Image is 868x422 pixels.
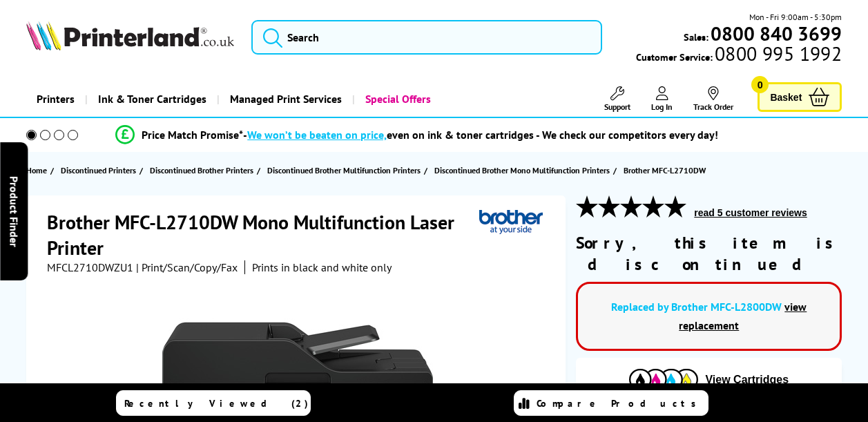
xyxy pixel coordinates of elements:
span: Log In [651,102,673,112]
span: Discontinued Brother Mono Multifunction Printers [434,163,610,178]
span: Customer Service: [636,47,842,64]
span: | Print/Scan/Copy/Fax [136,260,238,274]
a: Discontinued Brother Mono Multifunction Printers [434,163,613,178]
span: 0 [751,76,769,93]
img: Printerland Logo [26,21,234,50]
a: Track Order [693,86,733,112]
a: Basket 0 [758,82,842,112]
img: Cartridges [629,369,698,390]
span: Discontinued Brother Printers [150,163,253,178]
span: Product Finder [7,175,21,247]
a: Replaced by Brother MFC-L2800DW [611,300,782,314]
button: read 5 customer reviews [690,207,811,219]
a: Home [26,163,50,178]
a: view replacement [679,300,807,332]
a: Printerland Logo [26,21,234,53]
a: Ink & Toner Cartridges [85,81,217,117]
span: Basket [770,88,802,106]
span: Brother MFC-L2710DW [624,163,706,178]
span: Mon - Fri 9:00am - 5:30pm [749,10,842,23]
i: Prints in black and white only [252,260,392,274]
a: Special Offers [352,81,441,117]
span: Compare Products [537,397,704,410]
input: Search [251,20,602,55]
a: Support [604,86,630,112]
a: Recently Viewed (2) [116,390,311,416]
a: Managed Print Services [217,81,352,117]
span: We won’t be beaten on price, [247,128,387,142]
span: Home [26,163,47,178]
span: Sales: [684,30,708,44]
span: MFCL2710DWZU1 [47,260,133,274]
div: - even on ink & toner cartridges - We check our competitors every day! [243,128,718,142]
span: Discontinued Brother Multifunction Printers [267,163,421,178]
span: View Cartridges [705,374,789,386]
img: Brother [479,209,543,235]
span: Support [604,102,630,112]
a: Discontinued Brother Printers [150,163,257,178]
a: Printers [26,81,85,117]
h1: Brother MFC-L2710DW Mono Multifunction Laser Printer [47,209,480,260]
span: Ink & Toner Cartridges [98,81,206,117]
span: 0800 995 1992 [713,47,842,60]
a: Discontinued Brother Multifunction Printers [267,163,424,178]
a: 0800 840 3699 [708,27,842,40]
button: View Cartridges [586,368,831,391]
li: modal_Promise [7,123,827,147]
b: 0800 840 3699 [711,21,842,46]
span: Recently Viewed (2) [124,397,309,410]
a: Compare Products [514,390,708,416]
a: Brother MFC-L2710DW [624,163,709,178]
a: Log In [651,86,673,112]
div: Sorry, this item is discontinued [576,232,842,275]
span: Discontinued Printers [61,163,136,178]
span: Price Match Promise* [142,128,243,142]
a: Discontinued Printers [61,163,139,178]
